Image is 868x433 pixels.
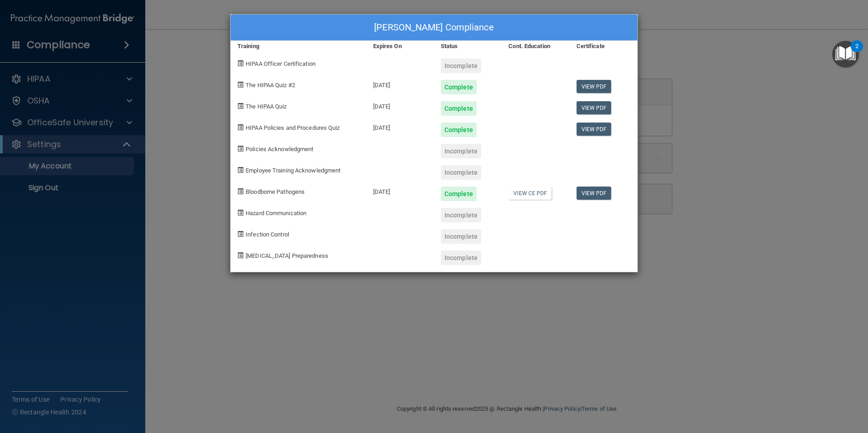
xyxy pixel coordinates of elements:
[577,101,612,114] a: View PDF
[366,41,434,52] div: Expires On
[441,229,481,244] div: Incomplete
[246,146,313,153] span: Policies Acknowledgment
[441,144,481,158] div: Incomplete
[441,59,481,73] div: Incomplete
[441,208,481,222] div: Incomplete
[577,123,612,136] a: View PDF
[246,60,316,67] span: HIPAA Officer Certification
[434,41,502,52] div: Status
[246,210,306,216] span: Hazard Communication
[502,41,569,52] div: Cont. Education
[441,187,477,201] div: Complete
[246,231,289,238] span: Infection Control
[441,123,477,137] div: Complete
[366,94,434,116] div: [DATE]
[366,116,434,137] div: [DATE]
[246,103,286,110] span: The HIPAA Quiz
[246,124,340,131] span: HIPAA Policies and Procedures Quiz
[441,80,477,94] div: Complete
[832,41,859,68] button: Open Resource Center, 2 new notifications
[441,251,481,265] div: Incomplete
[441,165,481,180] div: Incomplete
[570,41,637,52] div: Certificate
[366,73,434,94] div: [DATE]
[441,101,477,116] div: Complete
[246,252,328,259] span: [MEDICAL_DATA] Preparedness
[855,46,858,58] div: 2
[366,180,434,201] div: [DATE]
[246,167,340,174] span: Employee Training Acknowledgment
[231,15,637,41] div: [PERSON_NAME] Compliance
[577,80,612,93] a: View PDF
[508,187,552,200] a: View CE PDF
[246,188,305,195] span: Bloodborne Pathogens
[577,187,612,200] a: View PDF
[246,82,295,89] span: The HIPAA Quiz #2
[231,41,366,52] div: Training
